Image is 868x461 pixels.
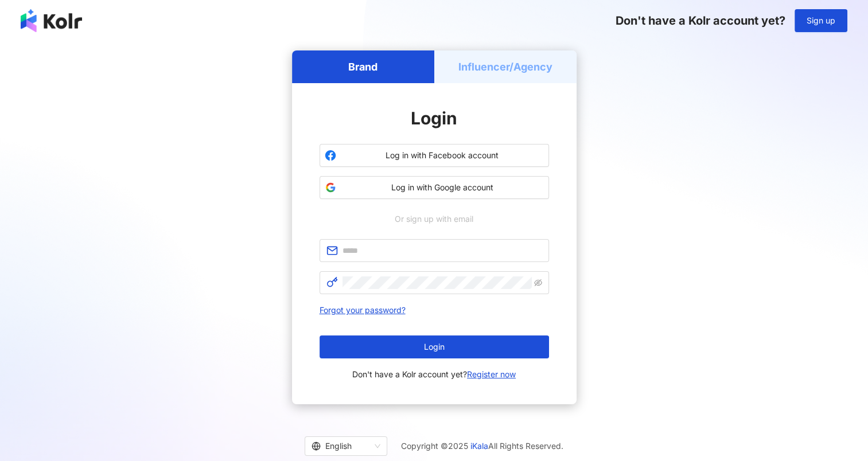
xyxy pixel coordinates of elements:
[411,108,457,128] span: Login
[534,279,542,287] span: eye-invisible
[424,342,445,351] span: Login
[616,14,785,28] span: Don't have a Kolr account yet?
[348,60,377,74] h5: Brand
[341,182,544,193] span: Log in with Google account
[21,9,82,32] img: logo
[795,9,847,32] button: Sign up
[352,368,516,381] span: Don't have a Kolr account yet?
[401,439,563,453] span: Copyright © 2025 All Rights Reserved.
[320,335,549,358] button: Login
[387,213,481,225] span: Or sign up with email
[320,305,406,315] a: Forgot your password?
[341,150,544,161] span: Log in with Facebook account
[470,441,488,451] a: iKala
[320,144,549,167] button: Log in with Facebook account
[467,369,516,379] a: Register now
[807,16,835,25] span: Sign up
[312,437,370,455] div: English
[458,60,552,74] h5: Influencer/Agency
[320,176,549,199] button: Log in with Google account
